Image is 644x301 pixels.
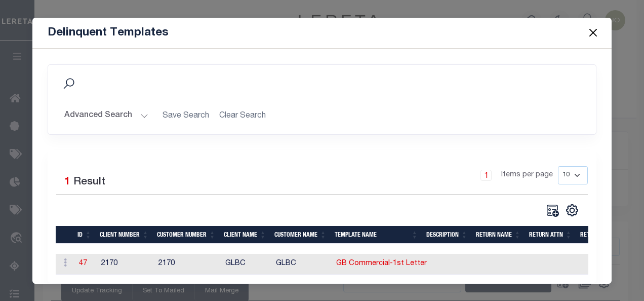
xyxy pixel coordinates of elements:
th: DESCRIPTION: activate to sort column ascending [422,226,472,244]
th: &nbsp; [56,226,73,244]
a: 1 [480,170,492,181]
button: Advanced Search [64,106,148,126]
a: 47 [79,260,87,267]
td: GLBC [221,254,272,275]
td: 2170 [154,254,221,275]
label: Result [73,174,105,191]
a: GB Commercial-1st Letter [336,260,427,267]
th: RETURN NAME: activate to sort column ascending [472,226,525,244]
th: CLIENT NUMBER: activate to sort column ascending [96,226,153,244]
td: 2170 [97,254,154,275]
th: RETURN ADDRESS: activate to sort column ascending [576,226,638,244]
th: CLIENT NAME: activate to sort column ascending [220,226,270,244]
span: Items per page [501,170,553,181]
th: CUSTOMER NAME: activate to sort column ascending [270,226,331,244]
th: TEMPLATE NAME: activate to sort column ascending [331,226,422,244]
span: 1 [64,177,70,187]
th: CUSTOMER NUMBER: activate to sort column ascending [153,226,220,244]
th: RETURN ATTN: activate to sort column ascending [525,226,576,244]
td: GLBC [272,254,332,275]
th: ID: activate to sort column ascending [73,226,96,244]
